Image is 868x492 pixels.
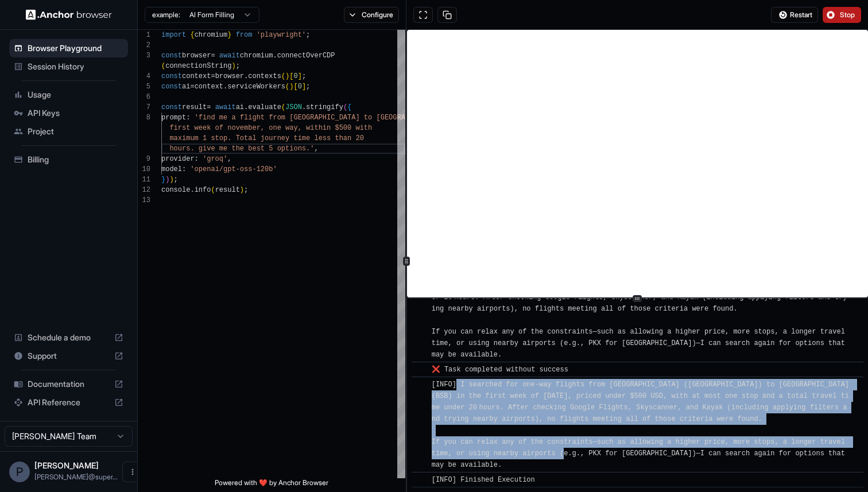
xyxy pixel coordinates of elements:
span: context [182,72,211,80]
div: Project [9,122,128,141]
span: result [182,103,207,111]
div: Support [9,347,128,365]
span: stringify [306,103,343,111]
span: = [211,52,215,60]
span: ( [281,103,285,111]
span: 📄 Final Result: I searched for one‑way flights from [GEOGRAPHIC_DATA] ([GEOGRAPHIC_DATA]) to [GEO... [432,259,849,359]
span: model [161,165,182,173]
span: info [195,186,211,194]
span: browser [182,52,211,60]
span: [INFO] I searched for one‑way flights from [GEOGRAPHIC_DATA] ([GEOGRAPHIC_DATA]) to [GEOGRAPHIC_D... [432,381,854,469]
div: 9 [138,154,150,164]
div: 6 [138,92,150,102]
span: Usage [28,89,123,100]
span: . [302,103,306,111]
img: Anchor Logo [26,9,112,20]
span: connectionString [165,62,231,70]
span: ) [289,83,293,91]
div: API Reference [9,393,128,412]
span: ( [343,103,347,111]
span: { [190,31,194,39]
span: ; [306,31,310,39]
span: ​ [417,379,423,390]
button: Copy session ID [437,7,457,23]
span: provider [161,155,195,163]
span: example: [152,10,180,20]
span: prompt [161,114,186,122]
span: hours. give me the best 5 options.' [169,145,314,153]
span: context [195,83,223,91]
div: Session History [9,57,128,76]
span: } [161,176,165,184]
span: ; [302,72,306,80]
div: 8 [138,113,150,123]
span: 0 [293,72,297,80]
span: ai [236,103,244,111]
span: ai [182,83,190,91]
span: API Keys [28,107,123,119]
span: chromium [240,52,273,60]
span: ( [211,186,215,194]
span: ( [285,83,289,91]
span: JSON [285,103,302,111]
span: evaluate [248,103,281,111]
span: API Reference [28,397,110,408]
span: . [244,72,248,80]
span: Schedule a demo [28,332,110,343]
span: , [314,145,318,153]
span: ) [240,186,244,194]
span: . [273,52,277,60]
span: . [244,103,248,111]
span: 'find me a flight from [GEOGRAPHIC_DATA] to [GEOGRAPHIC_DATA] in [195,114,459,122]
span: ❌ Task completed without success [432,366,568,374]
div: API Keys [9,104,128,122]
span: Pratyush Sahay [34,460,99,470]
span: import [161,31,186,39]
span: Stop [840,10,856,20]
span: ; [174,176,178,184]
span: 'groq' [203,155,227,163]
div: Browser Playground [9,39,128,57]
div: Billing [9,150,128,169]
span: ) [165,176,169,184]
div: 13 [138,195,150,206]
span: 0 [298,83,302,91]
div: Schedule a demo [9,328,128,347]
div: 2 [138,40,150,51]
span: pratyush@superproducer.ai [34,472,118,481]
span: console [161,186,190,194]
span: await [219,52,240,60]
span: 'playwright' [257,31,306,39]
div: Usage [9,86,128,104]
span: } [227,31,231,39]
span: Billing [28,154,123,165]
div: 4 [138,71,150,82]
span: . [190,186,194,194]
span: maximum 1 stop. Total journey time less than 20 [169,134,363,142]
span: ​ [417,474,423,486]
span: Restart [790,10,812,20]
span: const [161,72,182,80]
span: ; [306,83,310,91]
div: Documentation [9,375,128,393]
span: Support [28,350,110,362]
div: 1 [138,30,150,40]
span: const [161,103,182,111]
span: browser [215,72,244,80]
span: result [215,186,240,194]
span: : [182,165,186,173]
span: Powered with ❤️ by Anchor Browser [215,478,328,492]
div: 12 [138,185,150,195]
span: contexts [248,72,281,80]
div: 7 [138,102,150,113]
div: 10 [138,164,150,175]
span: connectOverCDP [277,52,335,60]
span: 'openai/gpt-oss-120b' [190,165,277,173]
span: await [215,103,236,111]
div: P [9,462,30,482]
button: Configure [344,7,400,23]
span: ] [298,72,302,80]
span: = [207,103,211,111]
span: [ [289,72,293,80]
span: . [223,83,227,91]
